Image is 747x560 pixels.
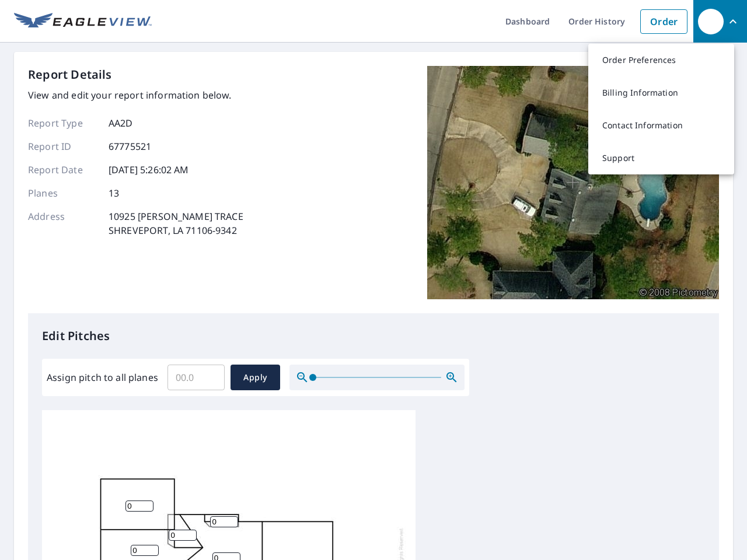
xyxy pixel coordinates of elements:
p: Edit Pitches [42,327,705,345]
p: Address [28,209,98,237]
label: Assign pitch to all planes [47,370,158,384]
a: Support [588,142,734,174]
p: 10925 [PERSON_NAME] TRACE SHREVEPORT, LA 71106-9342 [109,209,243,237]
p: View and edit your report information below. [28,88,243,102]
a: Order Preferences [588,44,734,76]
p: AA2D [109,116,133,130]
p: Report ID [28,139,98,153]
p: Report Type [28,116,98,130]
a: Billing Information [588,76,734,109]
a: Order [640,9,687,34]
a: Contact Information [588,109,734,142]
img: Top image [427,66,719,299]
p: 67775521 [109,139,151,153]
p: 13 [109,186,119,200]
p: Planes [28,186,98,200]
button: Apply [231,365,280,390]
p: Report Details [28,66,112,83]
input: 00.0 [167,361,225,394]
img: EV Logo [14,13,152,30]
p: Report Date [28,163,98,177]
p: [DATE] 5:26:02 AM [109,163,189,177]
span: Apply [240,370,271,385]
